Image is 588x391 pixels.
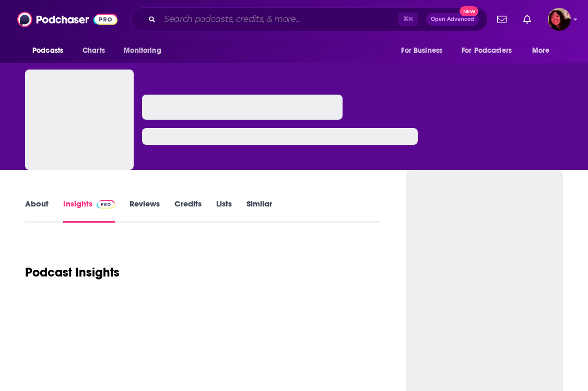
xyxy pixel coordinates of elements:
[548,8,571,31] img: User Profile
[63,199,115,223] a: InsightsPodchaser Pro
[25,199,49,223] a: About
[160,11,398,28] input: Search podcasts, credits, & more...
[83,43,105,58] span: Charts
[246,199,272,223] a: Similar
[32,43,63,58] span: Podcasts
[17,9,117,29] img: Podchaser - Follow, Share and Rate Podcasts
[174,199,202,223] a: Credits
[216,199,232,223] a: Lists
[548,8,571,31] button: Show profile menu
[493,10,511,28] a: Show notifications dropdown
[519,10,535,28] a: Show notifications dropdown
[548,8,571,31] span: Logged in as Kathryn-Musilek
[426,13,479,26] button: Open AdvancedNew
[25,41,77,61] button: open menu
[116,41,174,61] button: open menu
[460,6,478,16] span: New
[130,199,160,223] a: Reviews
[25,264,120,280] h1: Podcast Insights
[532,43,550,58] span: More
[401,43,442,58] span: For Business
[462,43,512,58] span: For Podcasters
[398,13,418,26] span: ⌘ K
[431,17,474,22] span: Open Advanced
[131,7,488,31] div: Search podcasts, credits, & more...
[394,41,455,61] button: open menu
[525,41,563,61] button: open menu
[76,41,111,61] a: Charts
[455,41,527,61] button: open menu
[124,43,161,58] span: Monitoring
[97,200,115,209] img: Podchaser Pro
